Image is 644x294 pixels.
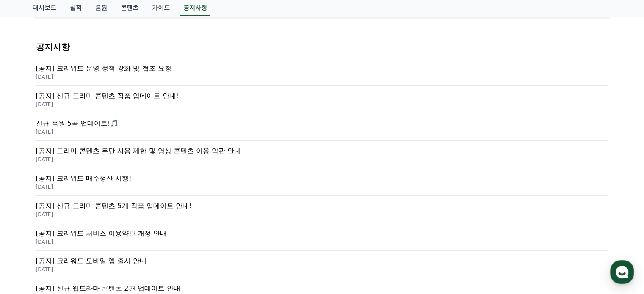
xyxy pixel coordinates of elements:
p: [공지] 신규 드라마 콘텐츠 작품 업데이트 안내! [36,91,608,101]
a: [공지] 크리워드 모바일 앱 출시 안내 [DATE] [36,251,608,278]
a: 대화 [56,224,109,245]
p: [DATE] [36,101,608,108]
h4: 공지사항 [36,42,608,52]
a: [공지] 크리워드 서비스 이용약관 개정 안내 [DATE] [36,223,608,251]
a: [공지] 신규 드라마 콘텐츠 작품 업데이트 안내! [DATE] [36,86,608,113]
p: [공지] 크리워드 운영 정책 강화 및 협조 요청 [36,63,608,74]
a: [공지] 크리워드 매주정산 시행! [DATE] [36,168,608,196]
p: [공지] 크리워드 모바일 앱 출시 안내 [36,256,608,266]
span: 홈 [27,236,32,243]
p: 신규 음원 5곡 업데이트!🎵 [36,118,608,129]
p: [DATE] [36,211,608,218]
p: [공지] 신규 드라마 콘텐츠 5개 작품 업데이트 안내! [36,201,608,211]
p: [DATE] [36,239,608,245]
p: [공지] 신규 웹드라마 콘텐츠 2편 업데이트 안내 [36,283,608,294]
a: 설정 [109,224,163,245]
p: [공지] 크리워드 서비스 이용약관 개정 안내 [36,228,608,239]
a: [공지] 크리워드 운영 정책 강화 및 협조 요청 [DATE] [36,58,608,86]
a: [공지] 드라마 콘텐츠 무단 사용 제한 및 영상 콘텐츠 이용 약관 안내 [DATE] [36,141,608,168]
p: [DATE] [36,129,608,135]
a: 홈 [3,224,56,245]
a: 신규 음원 5곡 업데이트!🎵 [DATE] [36,113,608,141]
a: [공지] 신규 드라마 콘텐츠 5개 작품 업데이트 안내! [DATE] [36,196,608,223]
span: 설정 [131,236,141,243]
p: [DATE] [36,74,608,80]
p: [DATE] [36,156,608,163]
p: [공지] 드라마 콘텐츠 무단 사용 제한 및 영상 콘텐츠 이용 약관 안내 [36,146,608,156]
p: [공지] 크리워드 매주정산 시행! [36,173,608,184]
p: [DATE] [36,184,608,190]
p: [DATE] [36,266,608,273]
span: 대화 [77,237,88,244]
